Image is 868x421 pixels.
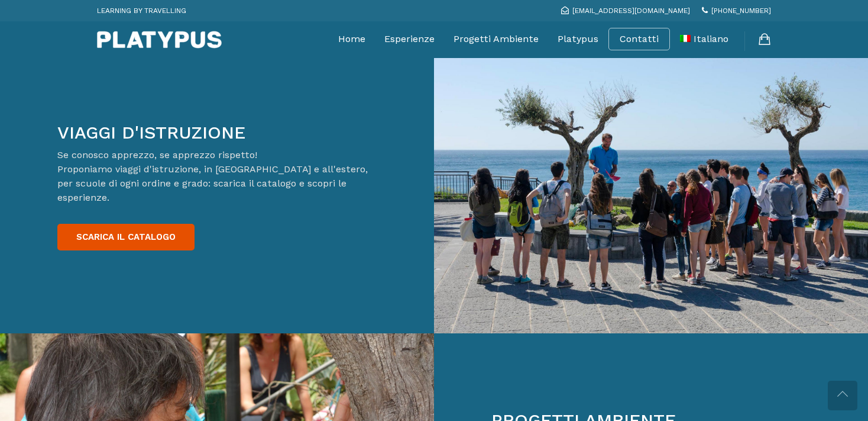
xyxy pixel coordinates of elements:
[97,31,222,49] img: Platypus
[57,224,195,250] a: SCARICA IL CATALOGO
[454,24,539,54] a: Progetti Ambiente
[711,7,771,15] span: [PHONE_NUMBER]
[680,24,728,54] a: Italiano
[620,33,659,45] a: Contatti
[572,7,690,15] span: [EMAIL_ADDRESS][DOMAIN_NAME]
[57,122,245,143] span: Viaggi d'istruzione
[702,7,771,15] a: [PHONE_NUMBER]
[57,148,377,205] p: Se conosco apprezzo, se apprezzo rispetto! Proponiamo viaggi d'istruzione, in [GEOGRAPHIC_DATA] e...
[338,24,365,54] a: Home
[694,33,728,44] span: Italiano
[558,24,598,54] a: Platypus
[561,7,690,15] a: [EMAIL_ADDRESS][DOMAIN_NAME]
[384,24,435,54] a: Esperienze
[97,3,186,18] p: LEARNING BY TRAVELLING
